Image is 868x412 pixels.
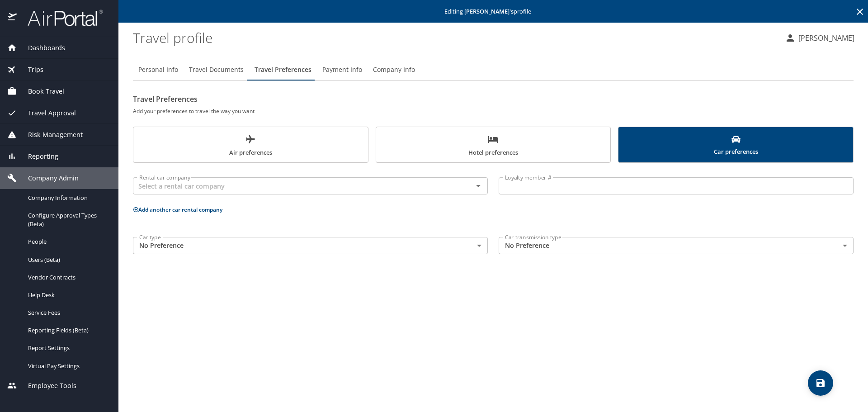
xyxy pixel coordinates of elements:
[18,9,103,27] img: airportal-logo.png
[28,308,108,317] span: Service Fees
[133,237,488,254] div: No Preference
[133,59,854,81] div: Profile
[373,64,415,76] span: Company Info
[17,108,76,118] span: Travel Approval
[138,64,178,76] span: Personal Info
[133,206,222,213] button: Add another car rental company
[133,106,854,116] h6: Add your preferences to travel the way you want
[17,130,83,140] span: Risk Management
[17,381,76,391] span: Employee Tools
[8,9,18,27] img: icon-airportal.png
[28,256,108,264] span: Users (Beta)
[133,92,854,106] h2: Travel Preferences
[624,135,848,157] span: Car preferences
[28,344,108,352] span: Report Settings
[189,64,244,76] span: Travel Documents
[255,64,311,76] span: Travel Preferences
[322,64,362,76] span: Payment Info
[28,237,108,246] span: People
[382,134,605,158] span: Hotel preferences
[17,65,43,75] span: Trips
[139,134,363,158] span: Air preferences
[28,362,108,370] span: Virtual Pay Settings
[464,7,514,15] strong: [PERSON_NAME] 's
[472,180,485,192] button: Open
[17,173,79,183] span: Company Admin
[28,326,108,335] span: Reporting Fields (Beta)
[17,152,58,161] span: Reporting
[28,291,108,299] span: Help Desk
[136,180,458,192] input: Select a rental car company
[796,33,854,43] p: [PERSON_NAME]
[28,211,108,228] span: Configure Approval Types (Beta)
[28,194,108,202] span: Company Information
[28,273,108,282] span: Vendor Contracts
[499,237,854,254] div: No Preference
[17,86,64,96] span: Book Travel
[17,43,65,53] span: Dashboards
[133,24,778,52] h1: Travel profile
[808,370,833,396] button: save
[133,127,854,163] div: scrollable force tabs example
[781,30,858,46] button: [PERSON_NAME]
[121,9,865,14] p: Editing profile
